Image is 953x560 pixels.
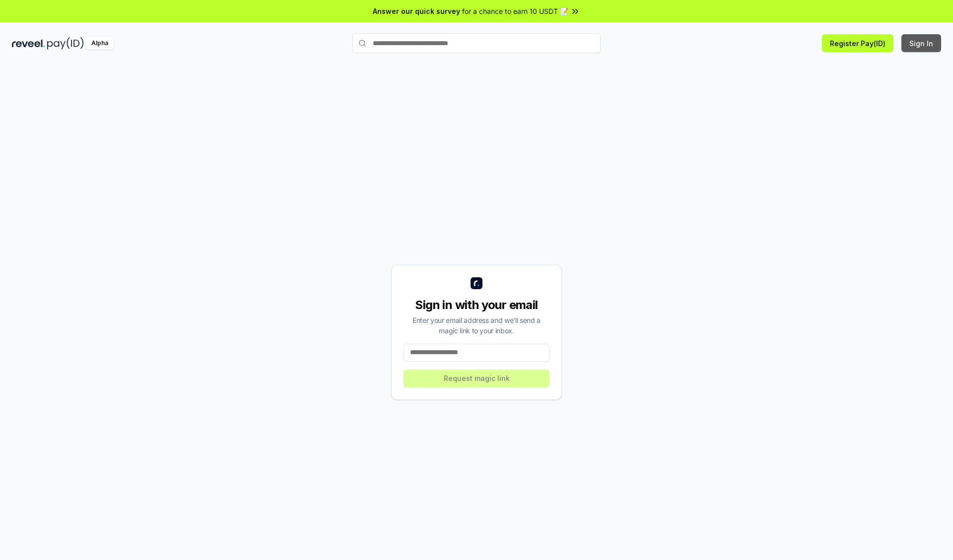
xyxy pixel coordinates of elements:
[373,6,460,16] span: Answer our quick survey
[12,37,45,50] img: reveel_dark
[47,37,84,50] img: pay_id
[471,277,482,289] img: logo_small
[86,37,114,50] div: Alpha
[822,34,893,52] button: Register Pay(ID)
[404,315,549,336] div: Enter your email address and we’ll send a magic link to your inbox.
[462,6,568,16] span: for a chance to earn 10 USDT 📝
[901,34,941,52] button: Sign In
[404,297,549,313] div: Sign in with your email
